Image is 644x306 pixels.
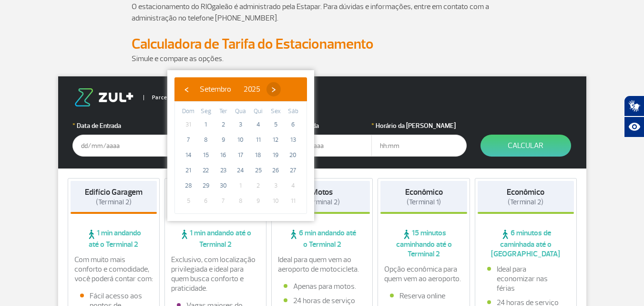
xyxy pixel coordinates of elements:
span: 8 [198,132,214,148]
button: Abrir recursos assistivos. [624,116,644,137]
span: 25 [251,163,266,178]
span: 29 [198,178,214,193]
span: 16 [215,148,231,163]
p: O estacionamento do RIOgaleão é administrado pela Estapar. Para dúvidas e informações, entre em c... [132,1,513,24]
span: 1 [233,178,248,193]
span: 22 [198,163,214,178]
span: 8 [233,193,248,209]
li: Apenas para motos. [284,282,361,291]
strong: Econômico [405,187,443,197]
span: 19 [268,148,283,163]
div: Plugin de acessibilidade da Hand Talk. [624,95,644,137]
span: 9 [251,193,266,209]
button: Calcular [480,135,571,157]
bs-datepicker-navigation-view: ​ ​ ​ [179,83,281,93]
span: 6 minutos de caminhada até o [GEOGRAPHIC_DATA] [478,228,574,259]
span: 20 [286,148,301,163]
span: 6 [286,117,301,132]
th: weekday [249,106,267,117]
th: weekday [197,106,215,117]
th: weekday [180,106,197,117]
span: 13 [286,132,301,148]
span: 3 [268,178,283,193]
span: 7 [215,193,231,209]
span: 28 [181,178,196,193]
button: Abrir tradutor de língua de sinais. [624,95,644,116]
button: ‹ [179,82,194,96]
button: 2025 [237,82,266,96]
span: 2 [251,178,266,193]
span: 11 [286,193,301,209]
span: Setembro [200,84,231,94]
span: 2 [215,117,231,132]
h2: Calculadora de Tarifa do Estacionamento [132,35,513,53]
strong: Motos [311,187,333,197]
span: 21 [181,163,196,178]
span: 1 [198,117,214,132]
p: Simule e compare as opções. [132,53,513,64]
li: Ideal para economizar nas férias [487,264,564,293]
span: 23 [215,163,231,178]
label: Horário da [PERSON_NAME] [371,121,467,131]
th: weekday [284,106,302,117]
span: 11 [251,132,266,148]
span: Parceiro Oficial [143,95,193,100]
input: hh:mm [371,135,467,157]
span: 10 [268,193,283,209]
span: 1 min andando até o Terminal 2 [71,228,157,249]
p: Opção econômica para quem vem ao aeroporto. [384,264,463,284]
span: 15 [198,148,214,163]
span: 5 [181,193,196,209]
span: (Terminal 2) [304,198,340,207]
li: Reserva online [390,291,458,301]
span: 6 [198,193,214,209]
span: 18 [251,148,266,163]
span: 3 [233,117,248,132]
span: 14 [181,148,196,163]
span: 9 [215,132,231,148]
th: weekday [267,106,285,117]
label: Data de Entrada [72,121,168,131]
bs-datepicker-container: calendar [167,70,314,221]
p: Ideal para quem vem ao aeroporto de motocicleta. [278,255,367,274]
th: weekday [232,106,250,117]
span: 17 [233,148,248,163]
span: (Terminal 2) [96,198,132,207]
p: Com muito mais conforto e comodidade, você poderá contar com: [74,255,153,284]
strong: Edifício Garagem [85,187,143,197]
span: (Terminal 1) [407,198,441,207]
span: 12 [268,132,283,148]
span: 2025 [244,84,260,94]
span: 24 [233,163,248,178]
span: 6 min andando até o Terminal 2 [274,228,370,249]
span: 7 [181,132,196,148]
span: (Terminal 2) [508,198,543,207]
span: 26 [268,163,283,178]
span: 30 [215,178,231,193]
span: 15 minutos caminhando até o Terminal 2 [380,228,467,259]
span: 1 min andando até o Terminal 2 [167,228,264,249]
span: 4 [251,117,266,132]
span: 4 [286,178,301,193]
input: dd/mm/aaaa [72,135,168,157]
button: › [266,82,281,96]
th: weekday [215,106,232,117]
input: dd/mm/aaaa [276,135,372,157]
label: Data da Saída [276,121,372,131]
span: 31 [181,117,196,132]
p: Exclusivo, com localização privilegiada e ideal para quem busca conforto e praticidade. [171,255,260,293]
strong: Econômico [507,187,544,197]
span: 10 [233,132,248,148]
img: logo-zul.png [72,88,135,106]
button: Setembro [194,82,237,96]
span: 27 [286,163,301,178]
span: 5 [268,117,283,132]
